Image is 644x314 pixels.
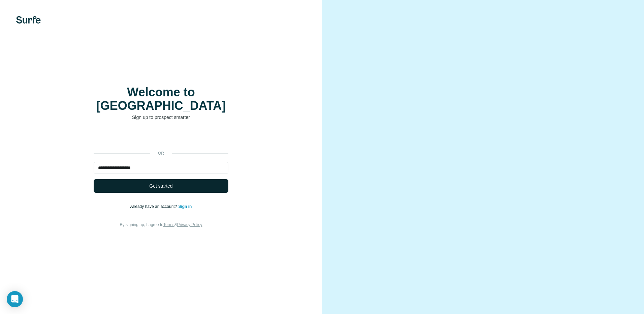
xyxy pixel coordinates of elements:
a: Sign in [178,204,192,209]
a: Terms [163,222,174,227]
p: Sign up to prospect smarter [94,114,228,121]
span: Already have an account? [130,204,179,209]
div: Open Intercom Messenger [7,291,23,307]
span: Get started [149,183,172,189]
img: Surfe's logo [16,16,41,24]
span: By signing up, I agree to & [120,222,202,227]
p: or [150,150,172,156]
a: Privacy Policy [177,222,202,227]
button: Get started [94,179,228,193]
h1: Welcome to [GEOGRAPHIC_DATA] [94,86,228,113]
iframe: “使用 Google 账号登录”按钮 [90,131,232,146]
